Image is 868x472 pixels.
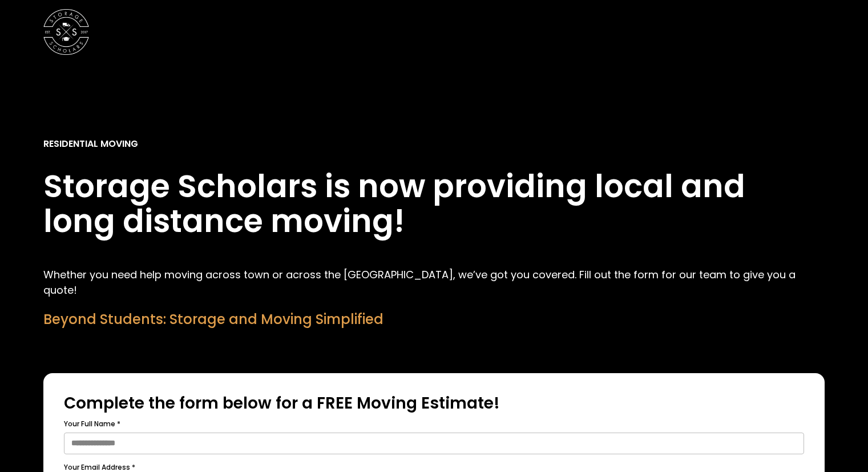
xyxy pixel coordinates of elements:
label: Your Full Name * [64,418,804,430]
div: Residential Moving [43,137,138,151]
div: Beyond Students: Storage and Moving Simplified [43,309,825,330]
p: Whether you need help moving across town or across the [GEOGRAPHIC_DATA], we’ve got you covered. ... [43,267,825,298]
img: Storage Scholars main logo [43,9,89,55]
div: Complete the form below for a FREE Moving Estimate! [64,391,804,415]
h1: Storage Scholars is now providing local and long distance moving! [43,169,825,238]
